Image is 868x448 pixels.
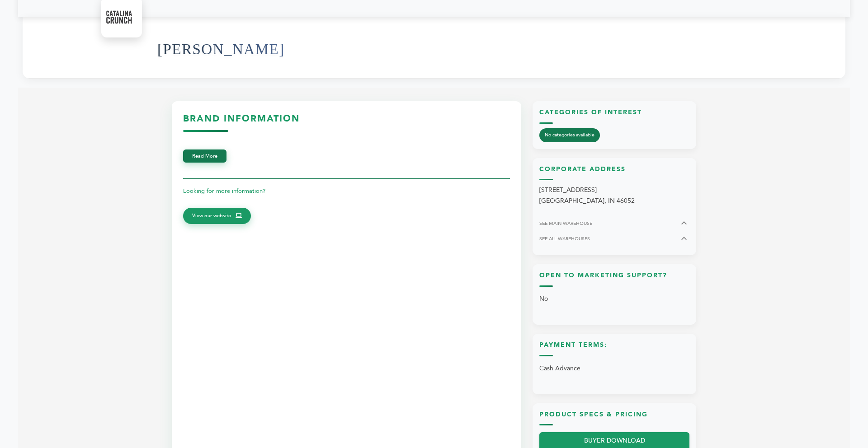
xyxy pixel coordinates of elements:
[183,186,510,196] p: Looking for more information?
[157,27,285,71] h1: [PERSON_NAME]
[539,341,689,356] h3: Payment Terms:
[539,361,689,376] p: Cash Advance
[539,271,689,287] h3: Open to Marketing Support?
[539,220,592,227] span: SEE MAIN WAREHOUSE
[539,108,689,124] h3: Categories of Interest
[539,185,689,206] p: [STREET_ADDRESS] [GEOGRAPHIC_DATA], IN 46052
[539,165,689,181] h3: Corporate Address
[539,291,689,307] p: No
[192,212,231,220] span: View our website
[539,128,600,142] span: No categories available
[539,235,590,242] span: SEE ALL WAREHOUSES
[539,410,689,426] h3: Product Specs & Pricing
[183,208,251,224] a: View our website
[183,149,226,163] button: Read More
[183,112,510,132] h3: Brand Information
[539,233,689,244] button: SEE ALL WAREHOUSES
[539,218,689,229] button: SEE MAIN WAREHOUSE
